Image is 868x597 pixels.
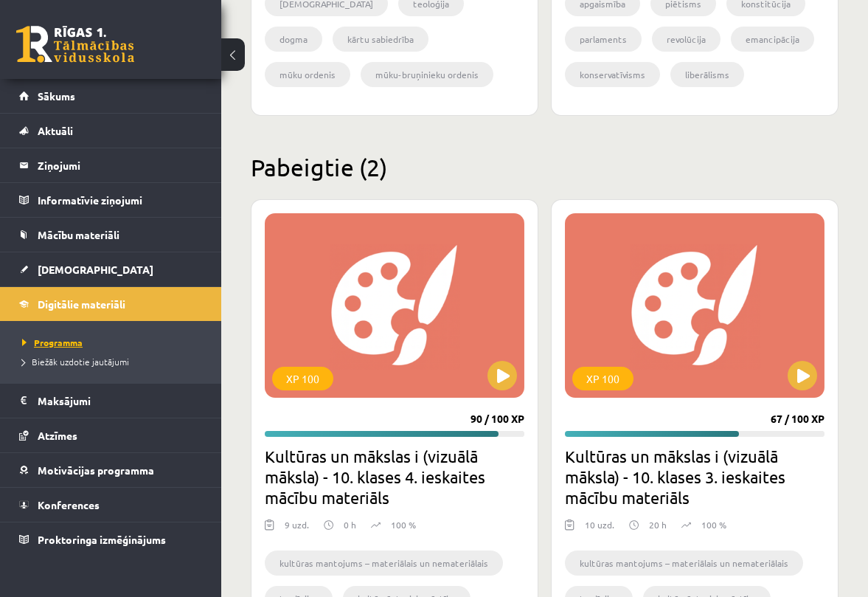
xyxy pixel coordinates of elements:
[265,551,503,576] li: kultūras mantojums – materiālais un nemateriālais
[19,79,203,113] a: Sākums
[38,384,203,418] legend: Maksājumi
[22,356,129,367] span: Biežāk uzdotie jautājumi
[285,518,309,540] div: 9 uzd.
[19,453,203,487] a: Motivācijas programma
[19,418,203,452] a: Atzīmes
[38,463,154,477] span: Motivācijas programma
[391,518,416,531] p: 100 %
[565,27,642,52] li: parlaments
[565,446,824,508] h2: Kultūras un mākslas i (vizuālā māksla) - 10. klases 3. ieskaites mācību materiāls
[38,124,73,137] span: Aktuāli
[652,27,721,52] li: revolūcija
[251,153,839,182] h2: Pabeigtie (2)
[344,518,356,531] p: 0 h
[649,518,667,531] p: 20 h
[38,148,203,182] legend: Ziņojumi
[19,148,203,182] a: Ziņojumi
[38,183,203,217] legend: Informatīvie ziņojumi
[670,62,744,87] li: liberālisms
[38,429,77,442] span: Atzīmes
[22,336,206,349] a: Programma
[19,287,203,321] a: Digitālie materiāli
[265,446,524,508] h2: Kultūras un mākslas i (vizuālā māksla) - 10. klases 4. ieskaites mācību materiāls
[19,218,203,252] a: Mācību materiāli
[272,367,333,390] div: XP 100
[731,27,814,52] li: emancipācija
[38,89,75,103] span: Sākums
[701,518,726,531] p: 100 %
[19,183,203,217] a: Informatīvie ziņojumi
[565,551,803,576] li: kultūras mantojums – materiālais un nemateriālais
[22,355,206,368] a: Biežāk uzdotie jautājumi
[361,62,493,87] li: mūku-bruņinieku ordenis
[265,27,322,52] li: dogma
[38,498,100,511] span: Konferences
[38,263,153,276] span: [DEMOGRAPHIC_DATA]
[585,518,614,540] div: 10 uzd.
[19,252,203,286] a: [DEMOGRAPHIC_DATA]
[333,27,428,52] li: kārtu sabiedrība
[565,62,660,87] li: konservatīvisms
[16,26,134,63] a: Rīgas 1. Tālmācības vidusskola
[572,367,633,390] div: XP 100
[38,533,166,546] span: Proktoringa izmēģinājums
[19,114,203,148] a: Aktuāli
[22,337,83,348] span: Programma
[38,228,119,241] span: Mācību materiāli
[38,297,125,311] span: Digitālie materiāli
[265,62,350,87] li: mūku ordenis
[19,488,203,522] a: Konferences
[19,384,203,418] a: Maksājumi
[19,522,203,556] a: Proktoringa izmēģinājums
